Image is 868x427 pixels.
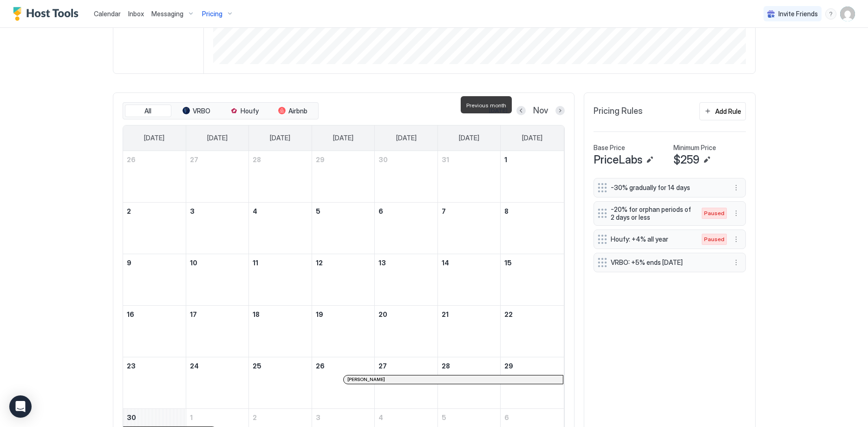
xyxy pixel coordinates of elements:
a: October 27, 2025 [186,151,249,168]
span: 14 [442,259,449,267]
a: November 28, 2025 [438,357,501,374]
span: All [144,107,151,115]
a: November 4, 2025 [249,203,312,220]
span: Inbox [128,10,144,18]
span: 1 [190,414,193,421]
a: December 2, 2025 [249,409,312,426]
span: [DATE] [144,134,164,142]
a: November 24, 2025 [186,357,249,374]
button: VRBO [173,105,220,118]
a: November 20, 2025 [375,306,437,323]
span: 31 [442,156,449,164]
a: November 25, 2025 [249,357,312,374]
span: 23 [127,362,136,370]
a: Inbox [128,9,144,19]
span: 17 [190,310,197,318]
td: October 26, 2025 [123,151,186,203]
span: 30 [127,414,136,421]
button: All [125,105,171,118]
div: menu [731,234,742,245]
span: 5 [316,207,320,215]
span: 4 [379,414,383,421]
td: November 7, 2025 [437,202,501,254]
td: November 3, 2025 [186,202,249,254]
span: Nov [533,105,548,116]
span: Base Price [594,144,625,152]
span: 16 [127,310,134,318]
a: November 1, 2025 [501,151,563,168]
span: [PERSON_NAME] [347,376,385,382]
span: VRBO: +5% ends [DATE] [611,258,721,267]
a: November 17, 2025 [186,306,249,323]
span: 25 [253,362,261,370]
button: Edit [701,154,712,165]
a: December 3, 2025 [312,409,375,426]
td: November 17, 2025 [186,305,249,357]
span: [DATE] [459,134,479,142]
span: $259 [673,153,699,167]
td: November 11, 2025 [249,254,312,305]
a: December 6, 2025 [501,409,563,426]
div: menu [731,208,742,219]
span: PriceLabs [594,153,642,167]
a: November 5, 2025 [312,203,375,220]
td: November 5, 2025 [312,202,375,254]
a: November 11, 2025 [249,254,312,271]
a: Sunday [135,125,174,151]
span: 30 [379,156,388,164]
span: 29 [316,156,325,164]
a: October 26, 2025 [123,151,186,168]
span: [DATE] [270,134,290,142]
span: 27 [190,156,198,164]
span: 9 [127,259,131,267]
a: November 2, 2025 [123,203,186,220]
a: December 1, 2025 [186,409,249,426]
a: November 6, 2025 [375,203,437,220]
a: November 8, 2025 [501,203,563,220]
a: November 26, 2025 [312,357,375,374]
td: November 22, 2025 [501,305,564,357]
span: Pricing [202,10,222,18]
td: October 31, 2025 [437,151,501,203]
button: More options [731,208,742,219]
button: More options [731,234,742,245]
td: November 2, 2025 [123,202,186,254]
span: VRBO [193,107,210,115]
span: -20% for orphan periods of 2 days or less [611,205,692,222]
a: November 27, 2025 [375,357,437,374]
span: 5 [442,414,446,421]
span: [DATE] [207,134,228,142]
a: Friday [450,125,489,151]
td: November 19, 2025 [312,305,375,357]
span: 6 [504,414,509,421]
a: November 15, 2025 [501,254,563,271]
span: 21 [442,310,449,318]
div: User profile [840,7,855,21]
a: October 31, 2025 [438,151,501,168]
td: October 27, 2025 [186,151,249,203]
span: 3 [316,414,320,421]
span: 29 [504,362,513,370]
div: Open Intercom Messenger [9,395,32,418]
td: October 29, 2025 [312,151,375,203]
a: November 21, 2025 [438,306,501,323]
span: Messaging [151,10,183,18]
span: 12 [316,259,323,267]
td: November 18, 2025 [249,305,312,357]
div: Host Tools Logo [13,7,83,21]
td: November 27, 2025 [375,357,438,408]
a: October 30, 2025 [375,151,437,168]
a: November 19, 2025 [312,306,375,323]
a: Tuesday [261,125,300,151]
span: 24 [190,362,199,370]
span: 7 [442,207,446,215]
button: Airbnb [270,105,316,118]
div: tab-group [123,102,319,120]
td: November 24, 2025 [186,357,249,408]
span: 26 [127,156,136,164]
div: [PERSON_NAME] [347,376,559,382]
span: 13 [379,259,386,267]
a: November 23, 2025 [123,357,186,374]
span: Houfy [241,107,259,115]
a: November 13, 2025 [375,254,437,271]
